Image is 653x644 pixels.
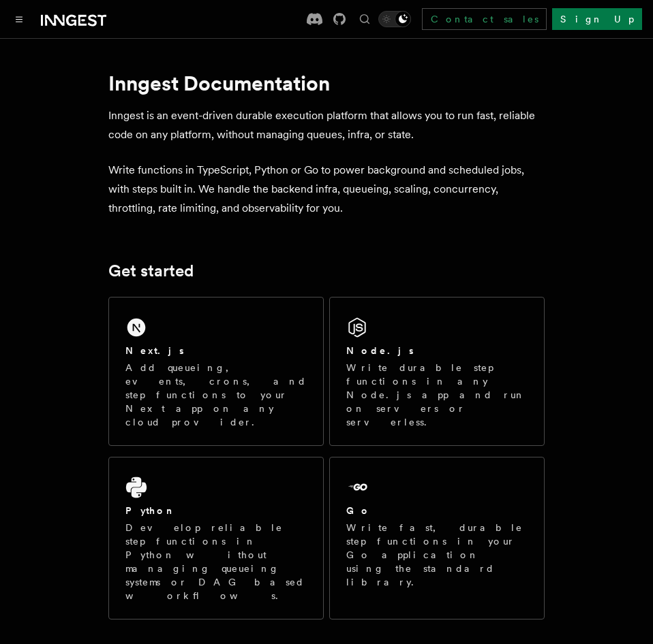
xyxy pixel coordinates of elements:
[552,8,642,30] a: Sign Up
[125,344,184,357] h2: Next.js
[378,11,411,27] button: Toggle dark mode
[125,504,176,517] h2: Python
[422,8,547,30] a: Contact sales
[108,106,545,144] p: Inngest is an event-driven durable execution platform that allows you to run fast, reliable code ...
[356,11,373,27] button: Find something...
[108,457,324,619] a: PythonDevelop reliable step functions in Python without managing queueing systems or DAG based wo...
[125,361,307,429] p: Add queueing, events, crons, and step functions to your Next app on any cloud provider.
[346,504,371,517] h2: Go
[108,71,545,95] h1: Inngest Documentation
[11,11,27,27] button: Toggle navigation
[346,344,414,357] h2: Node.js
[108,261,194,280] a: Get started
[329,457,545,619] a: GoWrite fast, durable step functions in your Go application using the standard library.
[108,297,324,446] a: Next.jsAdd queueing, events, crons, and step functions to your Next app on any cloud provider.
[346,361,528,429] p: Write durable step functions in any Node.js app and run on servers or serverless.
[125,521,307,602] p: Develop reliable step functions in Python without managing queueing systems or DAG based workflows.
[108,161,545,218] p: Write functions in TypeScript, Python or Go to power background and scheduled jobs, with steps bu...
[329,297,545,446] a: Node.jsWrite durable step functions in any Node.js app and run on servers or serverless.
[346,521,528,589] p: Write fast, durable step functions in your Go application using the standard library.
